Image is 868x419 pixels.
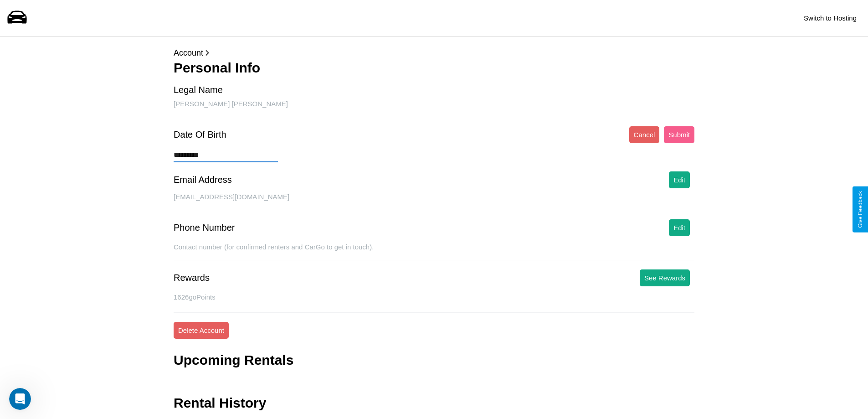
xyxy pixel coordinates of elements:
p: 1626 goPoints [174,291,694,303]
button: Switch to Hosting [799,10,861,26]
button: Cancel [629,126,660,143]
div: Give Feedback [857,191,863,228]
div: Date Of Birth [174,129,226,140]
button: Edit [669,171,690,188]
div: Legal Name [174,85,223,95]
div: Email Address [174,175,232,185]
div: Contact number (for confirmed renters and CarGo to get in touch). [174,243,694,260]
div: [EMAIL_ADDRESS][DOMAIN_NAME] [174,193,694,210]
h3: Upcoming Rentals [174,352,293,368]
button: See Rewards [640,269,690,286]
h3: Personal Info [174,60,694,76]
button: Delete Account [174,322,229,339]
p: Account [174,46,694,60]
h3: Rental History [174,395,266,411]
iframe: Intercom live chat [9,388,31,410]
button: Submit [664,126,694,143]
div: Rewards [174,273,210,283]
div: [PERSON_NAME] [PERSON_NAME] [174,100,694,117]
div: Phone Number [174,222,235,233]
button: Edit [669,219,690,236]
